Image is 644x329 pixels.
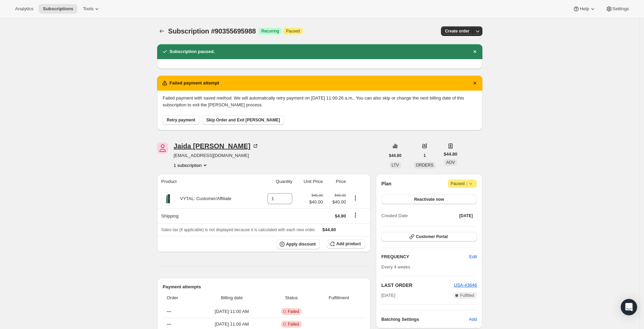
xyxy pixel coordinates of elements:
button: Analytics [11,4,37,14]
span: Skip Order and Exit [PERSON_NAME] [206,117,280,123]
th: Quantity [256,174,294,189]
button: Shipping actions [350,211,361,219]
button: 1 [419,151,430,160]
span: | [466,181,467,186]
div: Jaida [PERSON_NAME] [174,143,259,149]
span: [DATE] [381,292,395,299]
button: Edit [465,251,481,262]
h2: Payment attempts [163,284,365,290]
span: [EMAIL_ADDRESS][DOMAIN_NAME] [174,152,259,159]
span: Fulfillment [317,294,361,301]
span: [DATE] · 11:00 AM [198,308,266,315]
span: Created Date [381,212,408,219]
span: Add [469,316,477,323]
img: product img [161,192,175,206]
th: Unit Price [294,174,325,189]
div: VYTAL: Customer/Affiliate [175,195,231,202]
span: [DATE] · 11:00 AM [198,321,266,328]
button: Product actions [350,194,361,202]
button: Subscriptions [39,4,77,14]
button: Add product [327,239,365,249]
span: Recurring [261,28,279,34]
button: Create order [441,26,473,36]
span: Edit [469,253,477,260]
button: Customer Portal [381,232,477,241]
span: --- [167,309,171,314]
span: --- [167,321,171,327]
th: Order [163,290,196,305]
span: Tools [83,6,93,12]
span: Create order [445,28,469,34]
h2: LAST ORDER [381,282,454,289]
span: Add product [336,241,361,247]
button: Product actions [174,162,209,169]
span: Retry payment [167,117,195,123]
span: Subscriptions [43,6,73,12]
button: [DATE] [455,211,477,221]
span: Every 4 weeks [381,264,411,269]
span: Failed [288,321,299,327]
span: Analytics [15,6,33,12]
span: Status [270,294,313,301]
span: AOV [446,160,455,165]
span: Jaida Bazemore [157,143,168,154]
span: $44.80 [323,227,336,232]
p: Failed payment with saved method. We will automatically retry payment on [DATE] 11:00:26 a.m.. Yo... [163,95,477,108]
span: $44.80 [389,153,402,158]
span: 1 [424,153,426,158]
th: Product [157,174,256,189]
small: $45.00 [312,193,323,197]
button: Tools [79,4,104,14]
span: Reactivate now [414,197,444,202]
span: Fulfilled [460,293,474,298]
button: Retry payment [163,115,199,125]
span: Customer Portal [416,234,448,239]
button: Apply discount [277,239,320,249]
button: Add [465,314,481,325]
button: $44.80 [385,151,406,160]
h2: Failed payment attempt [169,80,219,87]
span: Help [580,6,589,12]
span: ORDERS [416,163,433,168]
button: Reactivate now [381,195,477,204]
span: Apply discount [286,241,316,247]
span: LTV [392,163,399,168]
div: Open Intercom Messenger [621,299,637,315]
span: [DATE] [459,213,473,219]
small: $45.00 [334,193,346,197]
button: Skip Order and Exit [PERSON_NAME] [202,115,284,125]
button: Settings [602,4,633,14]
th: Shipping [157,208,256,223]
span: $4.80 [335,213,346,219]
span: Failed [288,309,299,314]
h2: Subscription paused. [169,48,215,55]
span: Billing date [198,294,266,301]
button: USA-#3646 [454,282,477,289]
h2: FREQUENCY [381,253,469,260]
h2: Plan [381,180,392,187]
span: $40.00 [327,199,346,206]
span: Settings [613,6,629,12]
span: $44.80 [444,151,457,158]
a: USA-#3646 [454,282,477,288]
h6: Batching Settings [381,316,469,323]
span: Paused [286,28,300,34]
th: Price [325,174,348,189]
button: Dismiss notification [470,78,480,88]
span: Paused [451,180,474,187]
button: Help [569,4,600,14]
button: Dismiss notification [470,47,480,56]
span: $40.00 [309,199,323,206]
span: Subscription #90355695988 [168,27,256,35]
button: Subscriptions [157,26,167,36]
span: Sales tax (if applicable) is not displayed because it is calculated with each new order. [161,227,316,232]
